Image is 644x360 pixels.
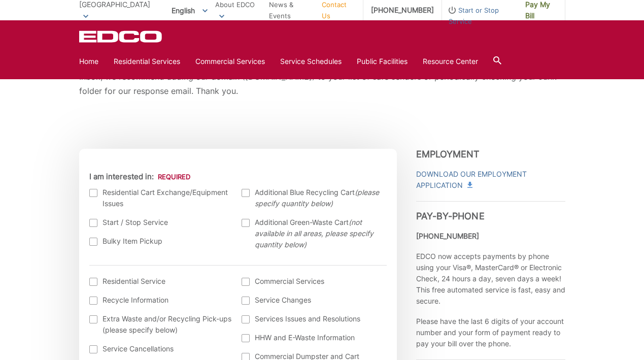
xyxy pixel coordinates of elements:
a: Resource Center [423,56,478,67]
em: (please specify quantity below) [255,188,379,208]
a: Commercial Services [195,56,265,67]
h3: Pay-by-Phone [416,201,565,222]
label: Start / Stop Service [89,217,232,228]
a: EDCD logo. Return to the homepage. [79,30,163,43]
label: Commercial Services [242,276,384,287]
h3: Employment [416,149,565,160]
label: Residential Service [89,276,232,287]
em: (not available in all areas, please specify quantity below) [255,218,374,249]
a: Service Schedules [280,56,342,67]
label: Service Cancellations [89,343,232,354]
a: Home [79,56,98,67]
span: English [164,2,215,19]
span: Additional Blue Recycling Cart [255,187,384,209]
label: Extra Waste and/or Recycling Pick-ups (please specify below) [89,313,232,336]
p: EDCO now accepts payments by phone using your Visa®, MasterCard® or Electronic Check, 24 hours a ... [416,251,565,307]
span: Additional Green-Waste Cart [255,217,384,250]
label: Recycle Information [89,294,232,306]
label: Service Changes [242,294,384,306]
a: Public Facilities [357,56,408,67]
a: Residential Services [114,56,180,67]
label: Residential Cart Exchange/Equipment Issues [89,187,232,209]
label: Services Issues and Resolutions [242,313,384,324]
p: Please have the last 6 digits of your account number and your form of payment ready to pay your b... [416,316,565,349]
label: I am interested in: [89,172,190,181]
a: Download Our Employment Application [416,169,565,191]
label: HHW and E-Waste Information [242,332,384,343]
label: Bulky Item Pickup [89,236,232,247]
strong: [PHONE_NUMBER] [416,232,479,240]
